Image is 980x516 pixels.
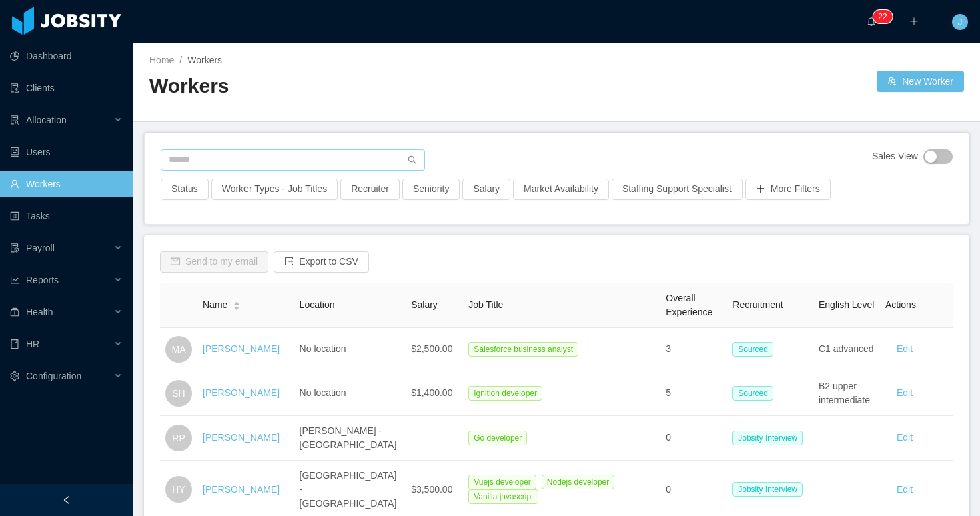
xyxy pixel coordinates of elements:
[233,305,241,309] i: icon: caret-down
[10,339,19,349] i: icon: book
[909,17,919,26] i: icon: plus
[732,431,803,445] span: Jobsity Interview
[411,387,452,398] span: $1,400.00
[211,179,338,200] button: Worker Types - Job Titles
[172,476,185,503] span: HY
[819,299,874,310] span: English Level
[26,371,81,381] span: Configuration
[26,307,53,317] span: Health
[897,343,913,354] a: Edit
[26,243,55,253] span: Payroll
[897,432,913,443] a: Edit
[883,10,887,23] p: 2
[26,339,39,349] span: HR
[203,387,280,398] a: [PERSON_NAME]
[897,387,913,398] a: Edit
[411,484,452,495] span: $3,500.00
[10,171,123,197] a: icon: userWorkers
[10,115,19,125] i: icon: solution
[26,275,59,285] span: Reports
[732,299,783,310] span: Recruitment
[300,299,335,310] span: Location
[10,275,19,285] i: icon: line-chart
[513,179,609,200] button: Market Availability
[10,243,19,253] i: icon: file-protect
[411,299,438,310] span: Salary
[867,17,876,26] i: icon: bell
[10,307,19,317] i: icon: medicine-box
[233,299,241,309] div: Sort
[878,10,883,23] p: 2
[203,432,280,443] a: [PERSON_NAME]
[958,14,963,30] span: J
[203,343,280,354] a: [PERSON_NAME]
[411,343,452,354] span: $2,500.00
[660,416,727,461] td: 0
[203,484,280,495] a: [PERSON_NAME]
[161,179,209,200] button: Status
[187,55,222,65] span: Workers
[294,371,406,416] td: No location
[149,55,174,65] a: Home
[10,203,123,229] a: icon: profileTasks
[732,343,779,354] a: Sourced
[10,139,123,165] a: icon: robotUsers
[813,328,880,371] td: C1 advanced
[813,371,880,416] td: B2 upper intermediate
[666,293,712,317] span: Overall Experience
[612,179,743,200] button: Staffing Support Specialist
[468,386,542,401] span: Ignition developer
[732,387,779,398] a: Sourced
[402,179,460,200] button: Seniority
[732,483,808,494] a: Jobsity Interview
[149,73,557,100] h2: Workers
[732,482,803,497] span: Jobsity Interview
[26,115,67,125] span: Allocation
[179,55,182,65] span: /
[897,484,913,495] a: Edit
[294,328,406,371] td: No location
[294,416,406,461] td: [PERSON_NAME] - [GEOGRAPHIC_DATA]
[10,371,19,381] i: icon: setting
[468,299,503,310] span: Job Title
[172,425,185,451] span: RP
[468,431,527,445] span: Go developer
[660,328,727,371] td: 3
[233,300,241,304] i: icon: caret-up
[732,342,773,357] span: Sourced
[468,342,578,357] span: Salesforce business analyst
[408,155,417,165] i: icon: search
[877,71,964,92] button: icon: usergroup-addNew Worker
[172,380,185,407] span: SH
[468,475,536,489] span: Vuejs developer
[732,386,773,401] span: Sourced
[542,475,614,489] span: Nodejs developer
[172,336,186,363] span: MA
[462,179,510,200] button: Salary
[10,75,123,101] a: icon: auditClients
[340,179,400,200] button: Recruiter
[274,251,369,273] button: icon: exportExport to CSV
[872,149,918,164] span: Sales View
[203,298,227,312] span: Name
[873,10,892,23] sup: 22
[468,489,538,504] span: Vanilla javascript
[732,432,808,443] a: Jobsity Interview
[885,299,916,310] span: Actions
[745,179,831,200] button: icon: plusMore Filters
[10,43,123,69] a: icon: pie-chartDashboard
[660,371,727,416] td: 5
